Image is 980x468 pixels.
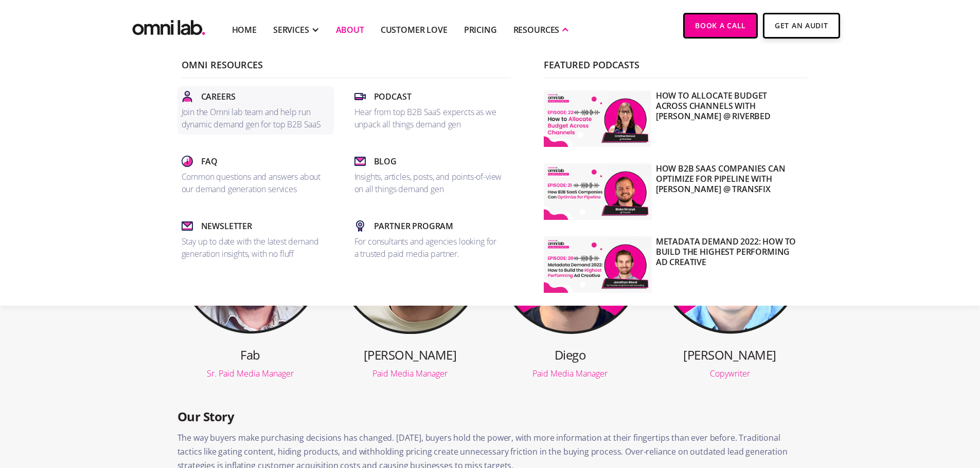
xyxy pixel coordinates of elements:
[657,369,803,378] div: Copywriter
[337,346,483,363] h3: [PERSON_NAME]
[540,232,803,297] a: Metadata Demand 2022: How to Build the Highest Performing Ad Creative
[354,106,503,130] p: Hear from top B2B SaaS expercts as we unpack all things demand gen
[657,346,803,363] h3: [PERSON_NAME]
[201,155,218,167] p: Faq
[201,220,252,232] p: Newsletter
[232,24,257,36] a: Home
[273,24,309,36] div: SERVICES
[182,60,511,78] p: Omni Resources
[337,369,483,378] div: Paid Media Manager
[497,369,643,378] div: Paid Media Manager
[513,24,560,36] div: RESOURCES
[464,24,497,36] a: Pricing
[374,155,397,167] p: Blog
[350,151,507,199] a: BlogInsights, articles, posts, and points-of-view on all things demand gen
[354,235,503,260] p: For consultants and agencies looking for a trusted paid media partner.
[130,13,207,38] img: Omni Lab: B2B SaaS Demand Generation Agency
[497,346,643,363] h3: Diego
[350,216,507,264] a: Partner ProgramFor consultants and agencies looking for a trusted paid media partner.
[374,90,412,103] p: Podcast
[182,106,330,130] p: Join the Omni lab team and help run dynamic demand gen for top B2B SaaS
[656,163,799,220] p: How B2B SaaS Companies Can Optimize for Pipeline with [PERSON_NAME] @ Transfix
[354,171,503,195] p: Insights, articles, posts, and points-of-view on all things demand gen
[381,24,448,36] a: Customer Love
[795,349,980,468] iframe: Chat Widget
[182,171,330,195] p: Common questions and answers about our demand generation services
[182,235,330,260] p: Stay up to date with the latest demand generation insights, with no fluff
[540,86,803,151] a: How to Allocate Budget Across Channels with [PERSON_NAME] @ Riverbed
[683,13,758,39] a: Book a Call
[177,86,334,135] a: CareersJoin the Omni lab team and help run dynamic demand gen for top B2B SaaS
[130,13,207,38] a: home
[656,236,799,293] p: Metadata Demand 2022: How to Build the Highest Performing Ad Creative
[177,408,235,425] strong: Our Story
[544,60,807,78] p: Featured Podcasts
[540,159,803,224] a: How B2B SaaS Companies Can Optimize for Pipeline with [PERSON_NAME] @ Transfix
[177,151,334,199] a: FaqCommon questions and answers about our demand generation services
[336,24,364,36] a: About
[350,86,507,135] a: PodcastHear from top B2B SaaS expercts as we unpack all things demand gen
[177,408,803,425] h3: ‍
[177,216,334,264] a: NewsletterStay up to date with the latest demand generation insights, with no fluff
[656,90,799,147] p: How to Allocate Budget Across Channels with [PERSON_NAME] @ Riverbed
[374,220,454,232] p: Partner Program
[763,13,840,39] a: Get An Audit
[177,369,324,378] div: Sr. Paid Media Manager
[177,346,324,363] h3: Fab
[201,90,236,103] p: Careers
